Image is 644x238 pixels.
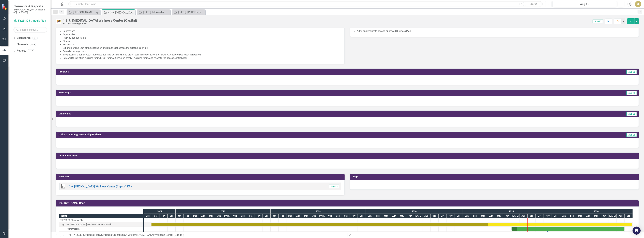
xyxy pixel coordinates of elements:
div: Jun [600,214,608,218]
div: Oct [439,214,447,218]
div: Jun [503,214,511,218]
div: Jan [463,214,471,218]
span: Aug-25 [626,112,637,116]
div: Nov [160,214,168,218]
li: Room types [63,29,341,33]
h3: Permanent Notes [59,154,637,157]
li: The pneumatic Tube System base location is to be in the Blood Draw room in the corner of the lava... [63,53,341,56]
li: Expand parking East of the expansion and Southeast across the existing sidewalk [63,46,341,50]
div: Aug-25 [554,2,616,6]
div: Construction [59,227,143,231]
div: Feb [183,214,191,218]
li: Hallway configuration [63,36,341,39]
div: Task: Start date: 2025-07-01 End date: 2026-08-31 [512,227,624,231]
div: Dec [168,214,176,218]
div: Aug [519,214,528,218]
input: Search Below... [13,27,47,33]
li: Restrooms [63,43,341,46]
div: Mar [576,214,584,218]
div: Open Intercom Messenger [633,227,641,235]
a: Reports [17,49,26,53]
div: FY26-30 Strategic Plan [63,22,137,25]
a: [DATE]: [PERSON_NAME] Judicial Court Room Expansion (Capital) [173,10,205,14]
div: Mar [191,214,199,218]
div: Task: FY26-30 Strategic Plan Start date: 2021-09-29 End date: 2021-09-30 [59,218,143,222]
div: 2023 [271,209,366,214]
div: Apr [199,214,207,218]
h3: Challenges [59,112,372,115]
h3: [PERSON_NAME] Chart [59,202,637,204]
div: » » [68,233,345,237]
div: 2024 [366,209,463,214]
h3: Measures [59,175,343,178]
div: Jul [414,214,422,218]
div: Sep [334,214,342,218]
div: 2025 [463,209,560,214]
div: Jan [176,214,183,218]
div: Jul [608,214,617,218]
div: May [398,214,406,218]
div: Apr [487,214,495,218]
div: Apr [390,214,398,218]
div: Dec [552,214,560,218]
div: Sep [625,214,633,218]
div: Jun [310,214,318,218]
div: May [207,214,215,218]
div: Jun [406,214,414,218]
h3: Office of Strategy Leadership Updates [59,133,522,136]
div: Mar [382,214,390,218]
button: Search [525,2,542,6]
input: Search ClearPoint... [68,1,543,7]
div: Nov [447,214,455,218]
span: Search [530,3,537,5]
div: Oct [342,214,350,218]
h3: Tags [353,175,637,178]
div: Aug [326,214,334,218]
div: [DATE]: McAlester Judicial Building Remodel (Capital) [143,10,170,14]
span: Aug-25 [593,20,603,23]
button: JL [635,1,641,7]
a: [DATE]: McAlester Judicial Building Remodel (Capital) [137,10,170,14]
div: Oct [247,214,255,218]
span: Aug-25 [626,70,637,74]
div: Task: Start date: 2025-11-13 End date: 2025-11-13 [547,231,548,235]
div: 4.3.9: Diabetes Wellness Center (Capital) [59,222,143,227]
div: Apr [294,214,302,218]
div: Feb [279,214,286,218]
div: 2022 [176,209,271,214]
div: Nov [350,214,358,218]
a: Elements [17,42,28,46]
button: Aug-25 [553,1,617,7]
span: Aug-25 [626,91,637,95]
div: Mar [286,214,294,218]
div: Oct [152,214,160,218]
div: Turnover to Operations [59,231,143,235]
div: Task: Start date: 2021-09-29 End date: 2026-09-29 [151,223,632,226]
li: Adjacencies [63,33,341,36]
h3: Next Steps [59,91,368,94]
div: Feb [374,214,382,218]
img: ClearPoint Strategy [2,4,8,10]
div: May [495,214,503,218]
div: Jan [271,214,279,218]
div: May [302,214,310,218]
a: FY26-30 Strategic Plan [13,19,47,23]
div: Nov [255,214,263,218]
div: Name [59,214,143,218]
small: [DEMOGRAPHIC_DATA] Nation of [US_STATE] [13,8,47,14]
div: Jan [560,214,568,218]
div: 380 [30,43,36,46]
div: 4.3.9: [MEDICAL_DATA] Wellness Center (Capital) [108,10,134,15]
div: 4.3.9: [MEDICAL_DATA] Wellness Center (Capital) [65,222,112,227]
div: Nov [544,214,552,218]
div: 4.3.9: [MEDICAL_DATA] Wellness Center (Capital) [126,233,184,236]
div: Sep [431,214,439,218]
div: Oct [536,214,544,218]
span: Aug-25 [329,185,339,188]
a: Strategic Objectives [101,233,125,236]
div: Feb [568,214,576,218]
a: 4.3.9: [MEDICAL_DATA] Wellness Center (Capital) KPIs [67,185,133,188]
div: FY26-30 Strategic Plan [59,218,143,222]
div: 6 [32,37,38,39]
